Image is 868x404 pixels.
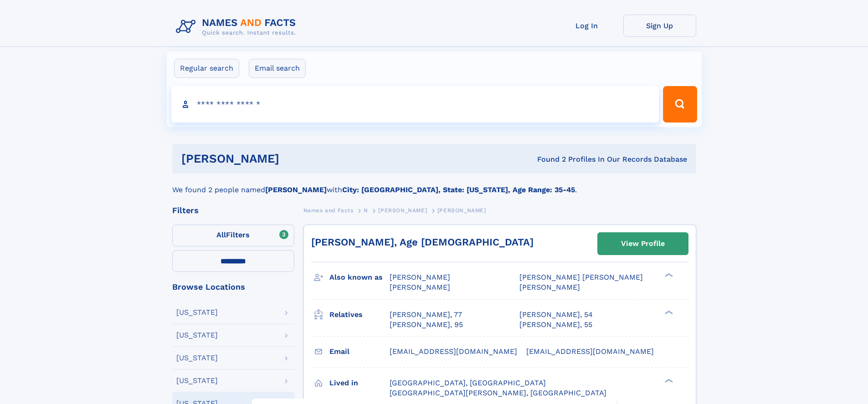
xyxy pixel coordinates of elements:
[172,206,294,215] div: Filters
[171,86,659,123] input: search input
[621,233,665,254] div: View Profile
[663,309,673,315] div: ❯
[526,347,654,356] span: [EMAIL_ADDRESS][DOMAIN_NAME]
[329,307,390,322] h3: Relatives
[519,283,580,291] span: [PERSON_NAME]
[249,59,306,78] label: Email search
[390,273,450,281] span: [PERSON_NAME]
[172,225,294,246] label: Filters
[390,310,462,320] a: [PERSON_NAME], 77
[408,154,687,164] div: Found 2 Profiles In Our Records Database
[390,347,517,356] span: [EMAIL_ADDRESS][DOMAIN_NAME]
[172,15,303,39] img: Logo Names and Facts
[181,153,408,164] h1: [PERSON_NAME]
[311,236,534,248] a: [PERSON_NAME], Age [DEMOGRAPHIC_DATA]
[550,15,623,37] a: Log In
[172,174,696,195] div: We found 2 people named with .
[176,309,218,316] div: [US_STATE]
[390,378,546,387] span: [GEOGRAPHIC_DATA], [GEOGRAPHIC_DATA]
[364,205,368,216] a: N
[329,344,390,359] h3: Email
[378,207,427,214] span: [PERSON_NAME]
[176,354,218,362] div: [US_STATE]
[378,205,427,216] a: [PERSON_NAME]
[174,59,239,78] label: Regular search
[663,378,673,384] div: ❯
[390,283,450,291] span: [PERSON_NAME]
[663,272,673,278] div: ❯
[329,270,390,285] h3: Also known as
[329,375,390,391] h3: Lived in
[342,185,575,194] b: City: [GEOGRAPHIC_DATA], State: [US_STATE], Age Range: 35-45
[437,207,486,214] span: [PERSON_NAME]
[623,15,696,37] a: Sign Up
[176,332,218,339] div: [US_STATE]
[172,283,294,291] div: Browse Locations
[176,377,218,384] div: [US_STATE]
[390,389,606,397] span: [GEOGRAPHIC_DATA][PERSON_NAME], [GEOGRAPHIC_DATA]
[519,310,593,320] a: [PERSON_NAME], 54
[390,320,463,330] a: [PERSON_NAME], 95
[519,273,643,281] span: [PERSON_NAME] [PERSON_NAME]
[216,230,226,239] span: All
[598,233,688,255] a: View Profile
[519,320,592,330] a: [PERSON_NAME], 55
[303,205,354,216] a: Names and Facts
[663,86,697,123] button: Search Button
[364,207,368,214] span: N
[265,185,327,194] b: [PERSON_NAME]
